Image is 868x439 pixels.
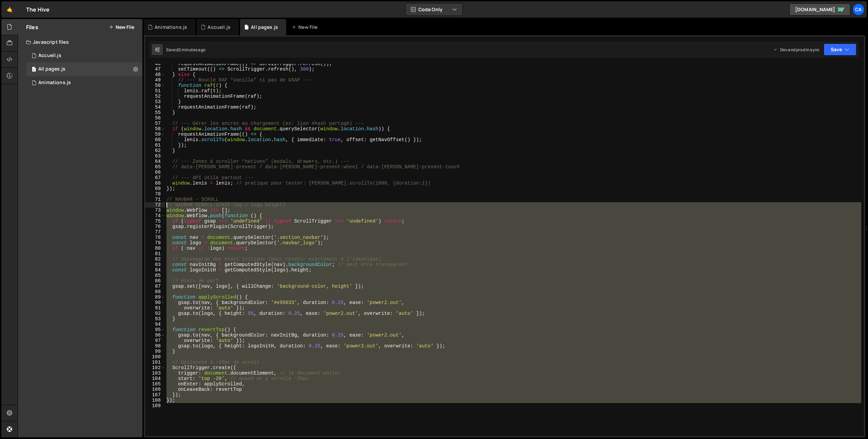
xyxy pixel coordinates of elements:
[145,289,165,294] div: 88
[145,159,165,164] div: 64
[145,246,165,251] div: 80
[145,208,165,213] div: 73
[145,186,165,191] div: 69
[145,278,165,284] div: 86
[166,47,205,53] div: Saved
[145,376,165,381] div: 104
[26,49,142,62] div: 17034/46801.js
[145,132,165,137] div: 59
[145,115,165,121] div: 56
[145,66,165,72] div: 47
[145,294,165,300] div: 89
[145,180,165,186] div: 68
[145,77,165,83] div: 49
[145,104,165,110] div: 54
[145,148,165,153] div: 62
[145,305,165,311] div: 91
[145,94,165,99] div: 52
[145,370,165,376] div: 103
[145,332,165,338] div: 96
[26,62,142,76] div: 17034/46803.js
[145,191,165,197] div: 70
[145,300,165,305] div: 90
[145,142,165,148] div: 61
[145,72,165,77] div: 48
[145,229,165,235] div: 77
[145,267,165,273] div: 84
[145,137,165,142] div: 60
[145,316,165,322] div: 93
[145,197,165,202] div: 71
[145,354,165,360] div: 100
[145,224,165,229] div: 76
[178,47,205,53] div: 2 minutes ago
[145,61,165,66] div: 46
[145,175,165,180] div: 67
[145,240,165,246] div: 79
[824,43,856,56] button: Save
[406,3,462,16] button: Code Only
[145,327,165,332] div: 95
[292,24,320,31] div: New File
[145,99,165,104] div: 53
[145,392,165,398] div: 107
[145,311,165,316] div: 92
[145,126,165,132] div: 58
[145,365,165,370] div: 102
[145,398,165,403] div: 108
[26,23,38,31] h2: Files
[145,322,165,327] div: 94
[773,47,820,53] div: Dev and prod in sync
[38,66,65,72] div: All pages.js
[26,76,142,90] div: 17034/46849.js
[18,35,142,49] div: Javascript files
[789,3,850,16] a: [DOMAIN_NAME]
[145,256,165,262] div: 82
[145,235,165,240] div: 78
[145,213,165,218] div: 74
[145,170,165,175] div: 66
[145,251,165,256] div: 81
[145,262,165,267] div: 83
[145,343,165,349] div: 98
[32,67,36,73] span: 1
[38,53,61,59] div: Accueil.js
[155,24,187,31] div: Animations.js
[145,381,165,387] div: 105
[145,110,165,115] div: 55
[145,218,165,224] div: 75
[38,80,71,86] div: Animations.js
[145,338,165,343] div: 97
[145,202,165,208] div: 72
[145,164,165,170] div: 65
[852,3,865,16] a: Ca
[145,349,165,354] div: 99
[145,360,165,365] div: 101
[145,387,165,392] div: 106
[208,24,231,31] div: Accueil.js
[145,153,165,159] div: 63
[145,273,165,278] div: 85
[145,88,165,94] div: 51
[145,284,165,289] div: 87
[26,5,50,14] div: The Hive
[1,1,18,18] a: 🤙
[145,83,165,88] div: 50
[145,121,165,126] div: 57
[251,24,278,31] div: All pages.js
[109,24,134,30] button: New File
[145,403,165,408] div: 109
